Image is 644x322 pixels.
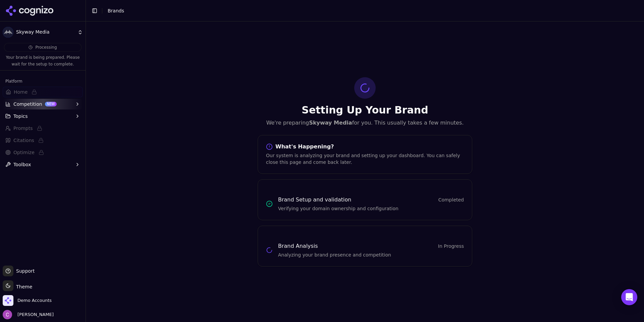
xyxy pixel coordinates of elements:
[13,161,31,168] span: Toolbox
[13,149,35,156] span: Optimize
[14,89,28,95] span: Home
[438,196,464,203] span: Completed
[258,104,472,116] h1: Setting Up Your Brand
[309,120,352,126] strong: Skyway Media
[13,101,42,107] span: Competition
[108,8,124,13] span: Brands
[13,284,32,289] span: Theme
[278,196,351,204] h3: Brand Setup and validation
[13,268,35,274] span: Support
[438,243,464,249] span: In Progress
[15,312,54,318] span: [PERSON_NAME]
[45,102,57,106] span: NEW
[3,99,83,109] button: CompetitionNEW
[3,27,13,38] img: Skyway Media
[3,159,83,170] button: Toolbox
[3,295,52,306] button: Open organization switcher
[17,297,52,304] span: Demo Accounts
[3,310,54,319] button: Open user button
[35,45,57,50] span: Processing
[258,119,472,127] p: We're preparing for you. This usually takes a few minutes.
[278,205,464,212] p: Verifying your domain ownership and configuration
[4,54,82,67] p: Your brand is being prepared. Please wait for the setup to complete.
[13,113,28,120] span: Topics
[13,137,34,144] span: Citations
[3,310,12,319] img: Chris Abouraad
[278,251,464,258] p: Analyzing your brand presence and competition
[278,242,318,250] h3: Brand Analysis
[13,125,33,132] span: Prompts
[621,289,637,305] div: Open Intercom Messenger
[266,152,464,166] div: Our system is analyzing your brand and setting up your dashboard. You can safely close this page ...
[266,143,464,150] div: What's Happening?
[16,29,75,35] span: Skyway Media
[3,76,83,87] div: Platform
[108,7,124,14] nav: breadcrumb
[3,295,13,306] img: Demo Accounts
[3,111,83,122] button: Topics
